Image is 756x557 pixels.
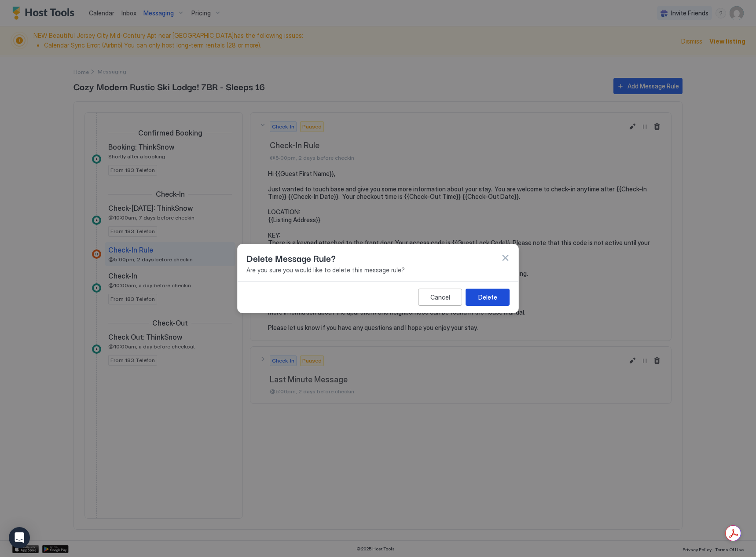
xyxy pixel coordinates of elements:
[430,293,450,302] div: Cancel
[466,289,510,306] button: Delete
[246,251,336,264] span: Delete Message Rule?
[9,527,30,548] div: Open Intercom Messenger
[246,266,510,274] span: Are you sure you would like to delete this message rule?
[478,293,497,302] div: Delete
[418,289,462,306] button: Cancel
